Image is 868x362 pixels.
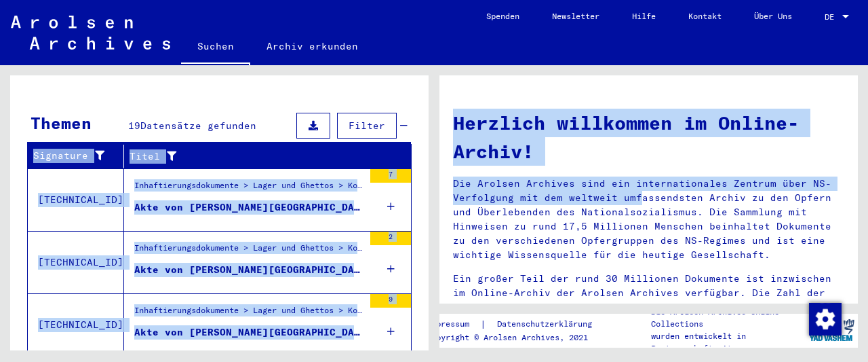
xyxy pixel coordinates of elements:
p: Die Arolsen Archives sind ein internationales Zentrum über NS-Verfolgung mit dem weltweit umfasse... [453,177,844,262]
div: Akte von [PERSON_NAME][GEOGRAPHIC_DATA], geboren am [DEMOGRAPHIC_DATA] [134,263,363,277]
img: Zustimmung ändern [809,303,842,336]
a: Impressum [427,317,480,331]
div: Signature [33,145,123,167]
span: Filter [349,120,385,132]
td: [TECHNICAL_ID] [28,293,124,356]
img: Arolsen_neg.svg [11,16,170,50]
div: Akte von [PERSON_NAME][GEOGRAPHIC_DATA], geboren am [DEMOGRAPHIC_DATA] [134,325,363,340]
span: DE [825,12,840,22]
div: Zustimmung ändern [808,302,841,335]
div: Inhaftierungsdokumente > Lager und Ghettos > Konzentrationslager [GEOGRAPHIC_DATA] > Individuelle... [134,304,363,323]
p: Copyright © Arolsen Archives, 2021 [427,331,608,344]
button: Filter [337,113,397,139]
p: Die Arolsen Archives Online-Collections [651,306,806,330]
p: Ein großer Teil der rund 30 Millionen Dokumente ist inzwischen im Online-Archiv der Arolsen Archi... [453,272,844,314]
h1: Herzlich willkommen im Online-Archiv! [453,109,844,166]
a: Datenschutzerklärung [486,317,608,331]
a: Suchen [181,30,250,65]
div: Inhaftierungsdokumente > Lager und Ghettos > Konzentrationslager Mittelbau ([GEOGRAPHIC_DATA]) > ... [134,242,363,261]
img: yv_logo.png [806,313,857,347]
div: Titel [130,145,395,167]
div: Inhaftierungsdokumente > Lager und Ghettos > Konzentrationslager [GEOGRAPHIC_DATA] > Individuelle... [134,179,363,198]
div: Akte von [PERSON_NAME][GEOGRAPHIC_DATA], geboren am [DEMOGRAPHIC_DATA] [134,200,363,215]
div: Signature [33,149,106,163]
p: wurden entwickelt in Partnerschaft mit [651,330,806,355]
div: Titel [130,149,378,164]
div: | [427,317,608,331]
a: Archiv erkunden [250,30,374,62]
